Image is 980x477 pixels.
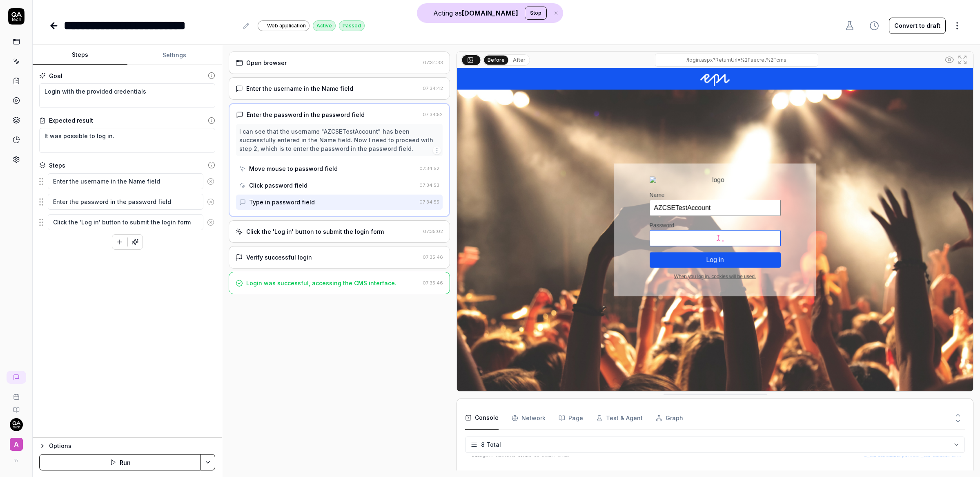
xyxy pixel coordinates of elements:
[3,431,29,452] button: A
[525,7,547,20] button: Stop
[457,68,973,391] img: Screenshot
[49,116,93,125] div: Expected result
[10,418,23,431] img: 7ccf6c19-61ad-4a6c-8811-018b02a1b829.jpg
[239,127,439,153] div: I can see that the username "AZCSETestAccount" has been successfully entered in the Name field. N...
[889,18,946,34] button: Convert to draft
[39,454,201,470] button: Run
[246,253,312,262] div: Verify successful login
[864,18,884,34] button: View version history
[127,45,222,65] button: Settings
[423,254,443,260] time: 07:35:46
[656,407,683,430] button: Graph
[419,166,439,171] time: 07:34:52
[3,387,29,400] a: Book a call with us
[423,280,443,286] time: 07:35:46
[39,214,215,231] div: Suggestions
[49,161,65,170] div: Steps
[49,441,215,451] div: Options
[10,438,23,451] span: A
[3,400,29,413] a: Documentation
[423,85,443,91] time: 07:34:42
[246,84,353,93] div: Enter the username in the Name field
[559,407,583,430] button: Page
[203,173,218,190] button: Remove step
[7,371,26,384] a: New conversation
[864,452,962,459] button: …_id/31013562/partner_id/432521:49:639
[39,173,215,190] div: Suggestions
[246,279,396,287] div: Login was successful, accessing the CMS interface.
[203,194,218,210] button: Remove step
[49,72,62,80] div: Goal
[236,195,443,210] button: Type in password field07:34:55
[943,53,956,66] button: Show all interative elements
[313,20,336,31] div: Active
[267,22,306,29] span: Web application
[472,452,962,459] pre: kWidget: Kaltura HTML5 Version: 2.98
[39,193,215,211] div: Suggestions
[247,110,365,119] div: Enter the password in the password field
[423,112,443,117] time: 07:34:52
[419,182,439,188] time: 07:34:53
[33,45,127,65] button: Steps
[465,407,499,430] button: Console
[339,20,365,31] div: Passed
[596,407,643,430] button: Test & Agent
[924,469,962,476] div: main.js : 400 : 16
[249,198,315,206] div: Type in password field
[258,20,310,31] a: Web application
[924,469,962,476] button: main.js:400:16
[472,469,962,476] pre: get: wscrCookieConsent is allowed
[484,55,508,64] button: Before
[423,228,443,234] time: 07:35:02
[956,53,969,66] button: Open in full screen
[512,407,546,430] button: Network
[419,199,439,205] time: 07:34:55
[423,60,443,65] time: 07:34:33
[864,452,962,459] div: …_id/31013562/partner_id/432521 : 49 : 639
[203,214,218,231] button: Remove step
[236,178,443,193] button: Click password field07:34:53
[249,164,338,173] div: Move mouse to password field
[249,181,307,190] div: Click password field
[39,441,215,451] button: Options
[510,56,529,65] button: After
[236,161,443,176] button: Move mouse to password field07:34:52
[246,58,287,67] div: Open browser
[246,227,384,236] div: Click the 'Log in' button to submit the login form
